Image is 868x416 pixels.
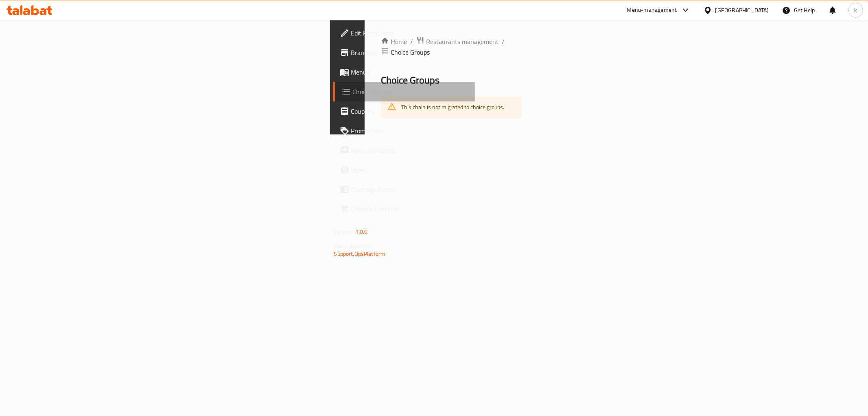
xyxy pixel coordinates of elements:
[333,160,475,180] a: Upsell
[353,87,468,97] span: Choice Groups
[351,204,468,214] span: Grocery Checklist
[351,185,468,194] span: Coverage Report
[333,180,475,199] a: Coverage Report
[351,28,468,38] span: Edit Restaurant
[333,82,475,101] a: Choice Groups
[351,106,468,116] span: Coupons
[627,5,677,15] div: Menu-management
[351,48,468,57] span: Branches
[351,165,468,175] span: Upsell
[333,23,475,43] a: Edit Restaurant
[333,62,475,82] a: Menus
[351,126,468,136] span: Promotions
[333,43,475,62] a: Branches
[334,249,386,259] a: Support.OpsPlatform
[333,121,475,141] a: Promotions
[334,240,372,251] span: Get support on:
[351,145,468,155] span: Menu disclaimer
[334,227,354,237] span: Version:
[854,6,857,15] span: k
[333,141,475,160] a: Menu disclaimer
[355,227,368,237] span: 1.0.0
[502,37,505,46] li: /
[715,6,769,15] div: [GEOGRAPHIC_DATA]
[351,67,468,77] span: Menus
[333,199,475,219] a: Grocery Checklist
[333,101,475,121] a: Coupons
